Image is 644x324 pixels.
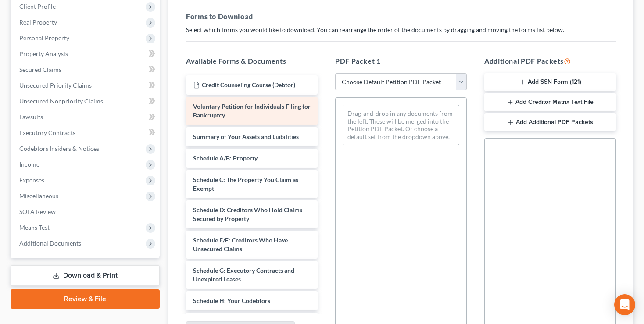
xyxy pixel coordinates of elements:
[614,294,635,315] div: Open Intercom Messenger
[202,81,295,89] span: Credit Counseling Course (Debtor)
[186,11,616,22] h5: Forms to Download
[193,103,311,119] span: Voluntary Petition for Individuals Filing for Bankruptcy
[11,289,160,309] a: Review & File
[19,176,44,184] span: Expenses
[12,109,160,125] a: Lawsuits
[12,62,160,78] a: Secured Claims
[19,97,103,105] span: Unsecured Nonpriority Claims
[19,66,61,73] span: Secured Claims
[19,160,39,168] span: Income
[19,239,81,247] span: Additional Documents
[12,204,160,220] a: SOFA Review
[19,208,56,215] span: SOFA Review
[335,56,467,66] h5: PDF Packet 1
[19,34,69,42] span: Personal Property
[19,129,75,136] span: Executory Contracts
[19,192,58,199] span: Miscellaneous
[484,93,616,111] button: Add Creditor Matrix Text File
[12,93,160,109] a: Unsecured Nonpriority Claims
[19,145,99,152] span: Codebtors Insiders & Notices
[12,78,160,93] a: Unsecured Priority Claims
[19,113,43,121] span: Lawsuits
[186,25,616,34] p: Select which forms you would like to download. You can rearrange the order of the documents by dr...
[484,56,616,66] h5: Additional PDF Packets
[343,105,459,145] div: Drag-and-drop in any documents from the left. These will be merged into the Petition PDF Packet. ...
[186,56,318,66] h5: Available Forms & Documents
[19,82,92,89] span: Unsecured Priority Claims
[193,206,302,222] span: Schedule D: Creditors Who Hold Claims Secured by Property
[12,46,160,62] a: Property Analysis
[193,267,294,283] span: Schedule G: Executory Contracts and Unexpired Leases
[11,265,160,286] a: Download & Print
[12,125,160,141] a: Executory Contracts
[193,154,258,162] span: Schedule A/B: Property
[19,50,68,57] span: Property Analysis
[193,133,299,140] span: Summary of Your Assets and Liabilities
[193,297,270,304] span: Schedule H: Your Codebtors
[193,176,298,192] span: Schedule C: The Property You Claim as Exempt
[193,236,288,253] span: Schedule E/F: Creditors Who Have Unsecured Claims
[19,18,57,26] span: Real Property
[19,3,56,10] span: Client Profile
[484,73,616,92] button: Add SSN Form (121)
[19,224,50,231] span: Means Test
[484,113,616,132] button: Add Additional PDF Packets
